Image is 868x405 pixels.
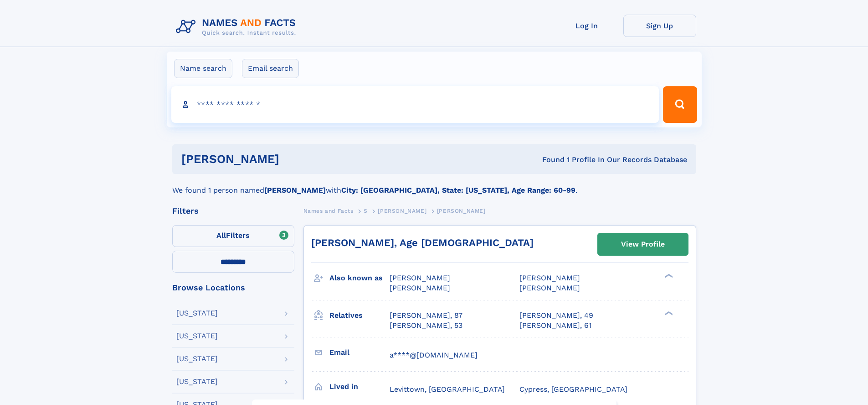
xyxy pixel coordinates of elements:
div: [US_STATE] [176,310,218,317]
a: Log In [550,15,623,37]
h3: Also known as [329,270,390,286]
h1: [PERSON_NAME] [181,153,411,165]
a: [PERSON_NAME], 53 [390,321,462,331]
span: All [216,231,226,240]
a: [PERSON_NAME] [378,205,426,216]
b: City: [GEOGRAPHIC_DATA], State: [US_STATE], Age Range: 60-99 [341,186,575,195]
div: View Profile [621,234,665,255]
label: Email search [242,59,299,78]
h3: Email [329,345,390,360]
button: Search Button [663,86,697,123]
input: search input [171,86,659,123]
h3: Relatives [329,308,390,323]
span: S [364,208,368,214]
a: [PERSON_NAME], 87 [390,310,462,321]
div: [US_STATE] [176,355,218,363]
a: [PERSON_NAME], Age [DEMOGRAPHIC_DATA] [311,237,534,248]
span: [PERSON_NAME] [390,274,450,282]
div: [US_STATE] [176,332,218,340]
b: [PERSON_NAME] [264,186,326,195]
span: [PERSON_NAME] [378,208,426,214]
a: Names and Facts [303,205,354,216]
span: [PERSON_NAME] [519,284,580,292]
label: Filters [172,225,294,247]
a: [PERSON_NAME], 49 [519,310,593,321]
div: [US_STATE] [176,378,218,385]
span: [PERSON_NAME] [437,208,486,214]
a: S [364,205,368,216]
a: View Profile [598,233,688,255]
a: Sign Up [623,15,696,37]
div: Found 1 Profile In Our Records Database [411,155,687,165]
a: [PERSON_NAME], 61 [519,321,591,331]
img: Logo Names and Facts [172,15,303,39]
span: Cypress, [GEOGRAPHIC_DATA] [519,385,627,394]
div: Browse Locations [172,284,294,292]
div: ❯ [663,273,673,279]
label: Name search [174,59,232,78]
div: We found 1 person named with . [172,174,696,196]
span: Levittown, [GEOGRAPHIC_DATA] [390,385,505,394]
span: [PERSON_NAME] [519,274,580,282]
div: ❯ [663,310,673,316]
span: [PERSON_NAME] [390,284,450,292]
h3: Lived in [329,379,390,394]
div: Filters [172,207,294,215]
